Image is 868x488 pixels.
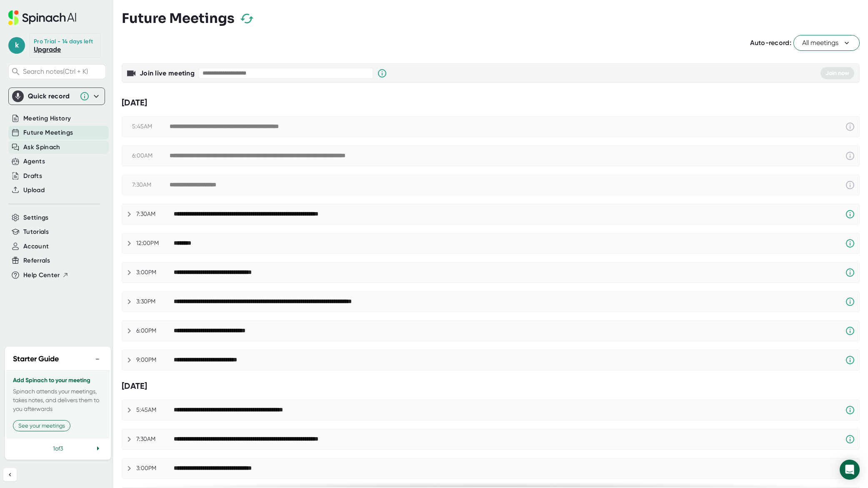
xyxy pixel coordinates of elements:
svg: Spinach requires a video conference link. [845,405,855,415]
div: 7:30AM [136,210,174,218]
svg: Spinach requires a video conference link. [845,297,855,307]
button: Referrals [23,256,50,265]
div: [DATE] [122,381,860,391]
span: All meetings [802,38,851,48]
div: 5:45AM [136,406,174,414]
div: Quick record [28,92,75,100]
button: All meetings [793,35,860,51]
svg: Spinach requires a video conference link. [845,209,855,219]
h2: Starter Guide [13,353,59,365]
div: [DATE] [122,98,860,108]
a: Upgrade [34,45,61,53]
button: Agents [23,157,45,166]
svg: Spinach requires a video conference link. [845,268,855,278]
span: 1 of 3 [53,445,63,452]
button: Join now [820,67,854,79]
span: Search notes (Ctrl + K) [23,68,103,75]
div: 7:30AM [132,181,170,189]
span: k [8,37,25,54]
div: 3:00PM [136,269,174,276]
button: Settings [23,213,49,223]
div: Pro Trial - 14 days left [34,38,93,45]
h3: Future Meetings [122,10,235,26]
svg: This event has already passed [845,122,855,132]
div: 6:00AM [132,152,170,160]
span: Help Center [23,270,60,280]
svg: This event has already passed [845,151,855,161]
button: Drafts [23,171,42,181]
svg: This event has already passed [845,180,855,190]
div: 6:00PM [136,327,174,335]
b: Join live meeting [140,69,195,77]
button: See your meetings [13,420,70,431]
div: 3:30PM [136,298,174,305]
span: Join now [825,70,849,77]
svg: Spinach requires a video conference link. [845,434,855,444]
svg: Spinach requires a video conference link. [845,326,855,336]
div: Open Intercom Messenger [840,460,860,480]
div: 12:00PM [136,240,174,247]
svg: Spinach requires a video conference link. [845,238,855,248]
button: Ask Spinach [23,143,60,152]
button: Help Center [23,270,69,280]
div: 9:00PM [136,356,174,364]
button: Future Meetings [23,128,73,138]
span: Auto-record: [750,39,791,47]
div: 5:45AM [132,123,170,130]
button: Account [23,242,49,251]
button: Tutorials [23,227,49,237]
h3: Add Spinach to your meeting [13,377,103,384]
div: 7:30AM [136,435,174,443]
div: Quick record [12,88,101,105]
button: Meeting History [23,114,71,123]
p: Spinach attends your meetings, takes notes, and delivers them to you afterwards [13,387,103,413]
button: Upload [23,185,45,195]
button: − [92,353,103,365]
svg: Spinach requires a video conference link. [845,355,855,365]
button: Collapse sidebar [3,468,17,481]
div: 3:00PM [136,465,174,472]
